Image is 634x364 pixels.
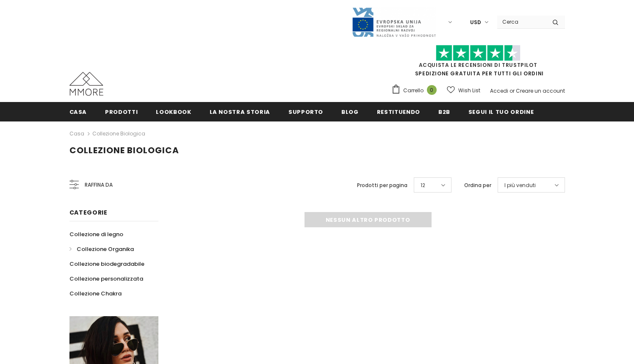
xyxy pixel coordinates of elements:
[497,16,546,28] input: Search Site
[504,181,536,190] span: I più venduti
[69,108,87,116] span: Casa
[69,227,123,242] a: Collezione di legno
[490,87,508,94] a: Accedi
[436,45,520,61] img: Fidati di Pilot Stars
[438,108,450,116] span: B2B
[69,129,84,139] a: Casa
[69,72,103,96] img: Casi MMORE
[69,208,108,217] span: Categorie
[69,256,144,271] a: Collezione biodegradabile
[156,108,191,116] span: Lookbook
[427,85,437,95] span: 0
[470,18,481,27] span: USD
[210,108,270,116] span: La nostra storia
[352,7,436,38] img: Javni Razpis
[403,86,424,95] span: Carrello
[69,275,143,283] span: Collezione personalizzata
[69,102,87,121] a: Casa
[419,61,537,69] a: Acquista le recensioni di TrustPilot
[377,108,420,116] span: Restituendo
[92,130,145,137] a: Collezione biologica
[85,180,113,190] span: Raffina da
[69,271,143,286] a: Collezione personalizzata
[447,83,480,98] a: Wish List
[105,108,138,116] span: Prodotti
[468,102,534,121] a: Segui il tuo ordine
[69,286,122,301] a: Collezione Chakra
[69,230,123,238] span: Collezione di legno
[105,102,138,121] a: Prodotti
[352,18,436,25] a: Javni Razpis
[210,102,270,121] a: La nostra storia
[69,290,122,298] span: Collezione Chakra
[421,181,425,190] span: 12
[69,144,179,156] span: Collezione biologica
[69,242,134,256] a: Collezione Organika
[341,108,359,116] span: Blog
[458,86,480,95] span: Wish List
[438,102,450,121] a: B2B
[516,87,565,94] a: Creare un account
[341,102,359,121] a: Blog
[391,49,565,77] span: SPEDIZIONE GRATUITA PER TUTTI GLI ORDINI
[156,102,191,121] a: Lookbook
[69,260,144,268] span: Collezione biodegradabile
[464,181,491,190] label: Ordina per
[377,102,420,121] a: Restituendo
[288,102,323,121] a: supporto
[509,87,515,94] span: or
[357,181,407,190] label: Prodotti per pagina
[77,245,134,253] span: Collezione Organika
[288,108,323,116] span: supporto
[391,84,441,97] a: Carrello 0
[468,108,534,116] span: Segui il tuo ordine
